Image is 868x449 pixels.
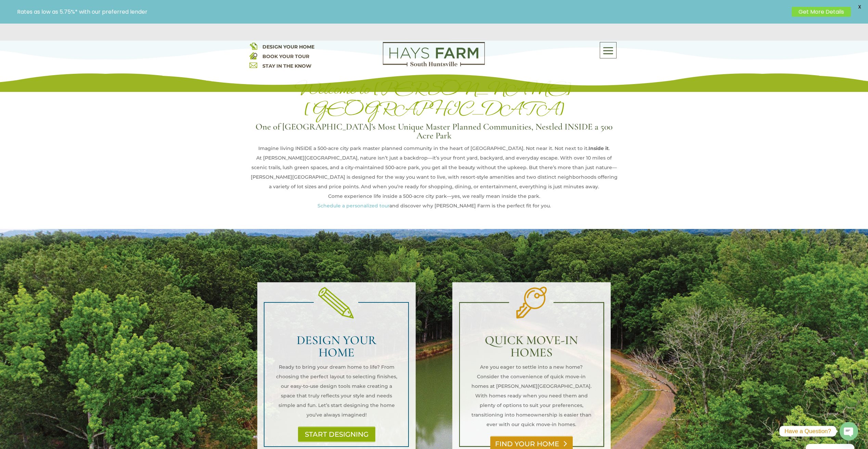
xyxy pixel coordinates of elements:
img: design your home [249,42,257,50]
div: Imagine living INSIDE a 500-acre city park master planned community in the heart of [GEOGRAPHIC_D... [249,144,619,153]
span: X [854,2,865,12]
p: and discover why [PERSON_NAME] Farm is the perfect fit for you. [249,201,619,210]
h2: DESIGN YOUR HOME [275,334,398,362]
h3: One of [GEOGRAPHIC_DATA]’s Most Unique Master Planned Communities, Nestled INSIDE a 500 Acre Park [249,122,619,144]
img: Logo [383,42,485,67]
a: START DESIGNING [298,426,375,442]
strong: Inside it [588,145,609,151]
a: Get More Details [792,7,851,17]
div: Come experience life inside a 500-acre city park—yes, we really mean inside the park. [249,191,619,201]
p: Are you eager to settle into a new home? Consider the convenience of quick move-in homes at [PERS... [470,362,593,429]
a: Schedule a personalized tour [318,203,389,209]
div: At [PERSON_NAME][GEOGRAPHIC_DATA], nature isn’t just a backdrop—it’s your front yard, backyard, a... [249,153,619,191]
a: DESIGN YOUR HOME [262,44,314,50]
p: Ready to bring your dream home to life? From choosing the perfect layout to selecting finishes, o... [275,362,398,420]
a: BOOK YOUR TOUR [262,53,309,59]
a: STAY IN THE KNOW [262,63,311,69]
img: book your home tour [249,52,257,59]
h2: QUICK MOVE-IN HOMES [470,334,593,362]
a: hays farm homes huntsville development [383,62,485,68]
p: Rates as low as 5.75%* with our preferred lender [17,9,788,15]
h1: Welcome to [PERSON_NAME][GEOGRAPHIC_DATA] [249,79,619,122]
